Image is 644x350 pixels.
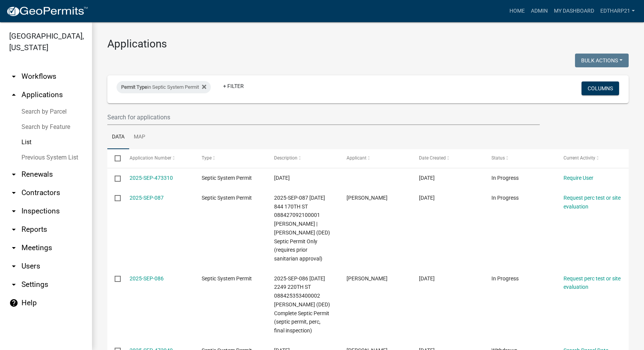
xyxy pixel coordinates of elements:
[491,195,519,201] span: In Progress
[491,275,519,282] span: In Progress
[347,275,388,282] span: Daniel Sangaard
[107,109,540,125] input: Search for applications
[412,149,484,168] datatable-header-cell: Date Created
[419,195,435,201] span: 09/03/2025
[130,155,171,161] span: Application Number
[202,195,252,201] span: Septic System Permit
[9,207,18,216] i: arrow_drop_down
[9,225,18,234] i: arrow_drop_down
[597,4,638,18] a: EdTharp21
[121,84,147,90] span: Permit Type
[107,37,629,50] h3: Applications
[563,275,621,290] a: Request perc test or site evaluation
[274,175,290,181] span: 09/04/2025
[122,149,194,168] datatable-header-cell: Application Number
[9,262,18,271] i: arrow_drop_down
[563,155,595,161] span: Current Activity
[202,275,252,282] span: Septic System Permit
[107,149,122,168] datatable-header-cell: Select
[130,195,164,201] a: 2025-SEP-087
[506,4,528,18] a: Home
[202,155,212,161] span: Type
[528,4,551,18] a: Admin
[484,149,556,168] datatable-header-cell: Status
[129,125,150,150] a: Map
[419,275,435,282] span: 09/03/2025
[9,90,18,99] i: arrow_drop_up
[9,72,18,81] i: arrow_drop_down
[491,155,505,161] span: Status
[347,195,388,201] span: David Youngren
[419,175,435,181] span: 09/03/2025
[563,175,593,181] a: Require User
[117,81,211,93] div: in Septic System Permit
[267,149,339,168] datatable-header-cell: Description
[339,149,412,168] datatable-header-cell: Applicant
[9,280,18,289] i: arrow_drop_down
[347,155,366,161] span: Applicant
[9,188,18,197] i: arrow_drop_down
[9,243,18,252] i: arrow_drop_down
[9,298,18,308] i: help
[491,175,519,181] span: In Progress
[194,149,267,168] datatable-header-cell: Type
[107,125,129,150] a: Data
[556,149,629,168] datatable-header-cell: Current Activity
[274,195,330,262] span: 2025-SEP-087 09/03/2025 844 170TH ST 088427092100001 Youngren, David D | Youngren, Melinda A (DED...
[551,4,597,18] a: My Dashboard
[419,155,446,161] span: Date Created
[563,195,621,210] a: Request perc test or site evaluation
[130,275,164,282] a: 2025-SEP-086
[217,79,250,93] a: + Filter
[274,155,297,161] span: Description
[575,54,629,67] button: Bulk Actions
[202,175,252,181] span: Septic System Permit
[274,275,330,334] span: 2025-SEP-086 09/03/2025 2249 220TH ST 088425353400002 Sansgaard, Daniel L (DED) Complete Septic P...
[582,81,619,95] button: Columns
[9,170,18,179] i: arrow_drop_down
[130,175,173,181] a: 2025-SEP-473310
